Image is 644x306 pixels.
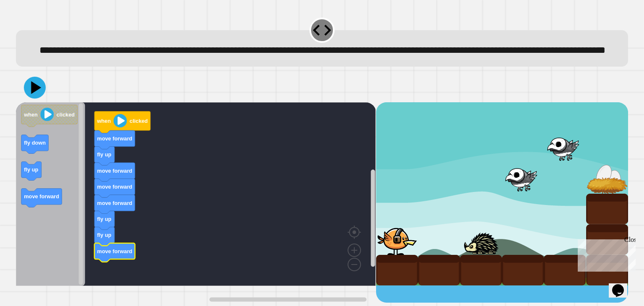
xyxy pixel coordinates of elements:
[97,118,111,124] text: when
[24,193,60,200] text: move forward
[57,112,75,118] text: clicked
[3,3,58,53] div: Chat with us now!Close
[97,135,132,142] text: move forward
[24,112,38,118] text: when
[97,168,132,174] text: move forward
[97,184,132,190] text: move forward
[97,248,132,254] text: move forward
[24,140,46,146] text: fly down
[609,272,636,298] iframe: chat widget
[97,232,112,238] text: fly up
[574,236,636,272] iframe: chat widget
[97,151,112,158] text: fly up
[24,166,39,173] text: fly up
[97,216,112,222] text: fly up
[16,102,376,303] div: Blockly Workspace
[130,118,148,124] text: clicked
[97,200,132,206] text: move forward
